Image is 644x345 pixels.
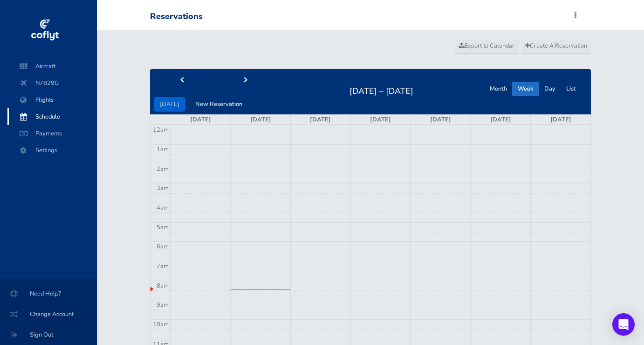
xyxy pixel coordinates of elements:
[153,126,169,134] span: 12am
[525,42,587,50] span: Create A Reservation
[157,165,169,173] span: 2am
[344,84,419,97] h2: [DATE] – [DATE]
[521,39,591,53] a: Create A Reservation
[250,115,271,124] a: [DATE]
[154,97,185,112] button: [DATE]
[157,262,169,270] span: 7am
[512,82,539,96] button: Week
[17,58,88,75] span: Aircraft
[157,301,169,309] span: 9am
[310,115,331,124] a: [DATE]
[430,115,451,124] a: [DATE]
[11,326,86,343] span: Sign Out
[455,39,519,53] a: Export to Calendar
[612,313,635,336] div: Open Intercom Messenger
[11,285,86,302] span: Need Help?
[550,115,571,124] a: [DATE]
[150,73,214,88] button: prev
[153,320,169,329] span: 10am
[157,204,169,212] span: 4am
[157,145,169,154] span: 1am
[561,82,582,96] button: List
[370,115,391,124] a: [DATE]
[484,82,513,96] button: Month
[157,184,169,192] span: 3am
[214,73,278,88] button: next
[17,142,88,159] span: Settings
[157,242,169,251] span: 6am
[539,82,561,96] button: Day
[190,115,211,124] a: [DATE]
[11,306,86,323] span: Change Account
[17,108,88,125] span: Schedule
[490,115,511,124] a: [DATE]
[17,92,88,108] span: Flights
[157,223,169,232] span: 5am
[150,12,203,22] div: Reservations
[190,97,248,112] button: New Reservation
[157,282,169,290] span: 8am
[17,125,88,142] span: Payments
[29,16,60,44] img: coflyt logo
[17,75,88,92] span: N7829G
[459,42,514,50] span: Export to Calendar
